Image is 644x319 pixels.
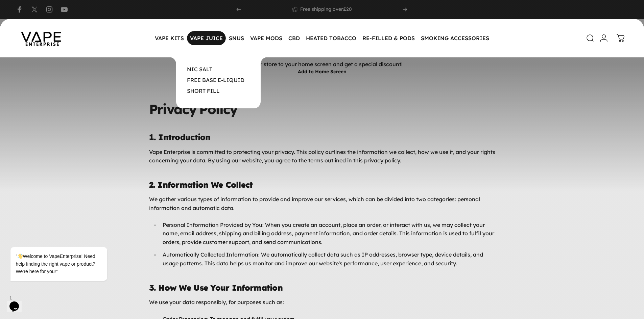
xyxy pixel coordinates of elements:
summary: CBD [285,31,303,45]
nav: Primary [152,31,492,45]
summary: VAPE KITS [152,31,187,45]
a: FREE BASE E-LIQUID [187,77,244,83]
summary: VAPE MODS [247,31,285,45]
summary: SMOKING ACCESSORIES [418,31,492,45]
summary: SNUS [226,31,247,45]
a: SHORT FILL [187,87,220,94]
a: NIC SALT [187,66,212,73]
summary: HEATED TOBACCO [303,31,359,45]
a: 0 items [613,31,628,46]
img: Vape Enterprise [11,22,72,54]
summary: RE-FILLED & PODS [359,31,418,45]
iframe: chat widget [7,186,128,289]
summary: VAPE JUICE [187,31,226,45]
iframe: chat widget [7,292,28,312]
